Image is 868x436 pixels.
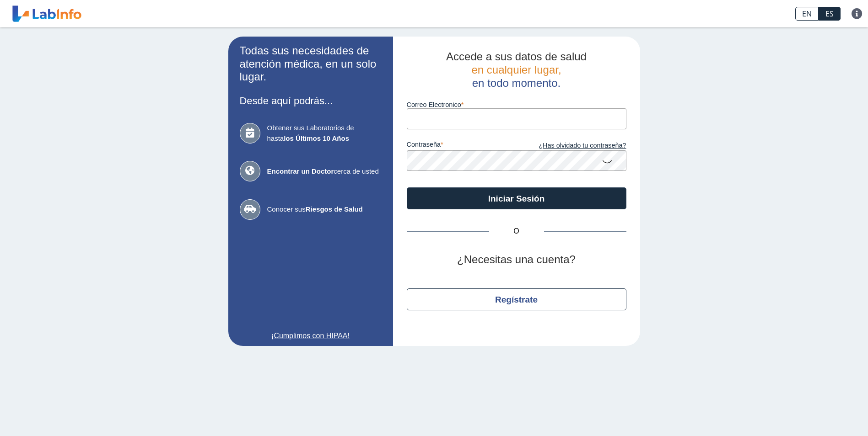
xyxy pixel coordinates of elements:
[407,187,626,209] button: Iniciar Sesión
[240,44,382,84] h2: Todas sus necesidades de atención médica, en un solo lugar.
[407,101,626,108] label: Correo Electronico
[284,134,349,142] b: los Últimos 10 Años
[407,141,517,151] label: contraseña
[240,95,382,106] h3: Desde aquí podrás...
[267,123,382,144] span: Obtener sus Laboratorios de hasta
[407,253,626,266] h2: ¿Necesitas una cuenta?
[446,50,587,63] span: Accede a sus datos de salud
[489,226,544,237] span: O
[472,77,561,89] span: en todo momento.
[517,141,626,151] a: ¿Has olvidado tu contraseña?
[819,7,841,21] a: ES
[267,167,334,175] b: Encontrar un Doctor
[471,64,561,76] span: en cualquier lugar,
[267,166,382,177] span: cerca de usted
[267,204,382,215] span: Conocer sus
[240,330,382,341] a: ¡Cumplimos con HIPAA!
[795,7,819,21] a: EN
[407,288,626,310] button: Regístrate
[306,205,363,213] b: Riesgos de Salud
